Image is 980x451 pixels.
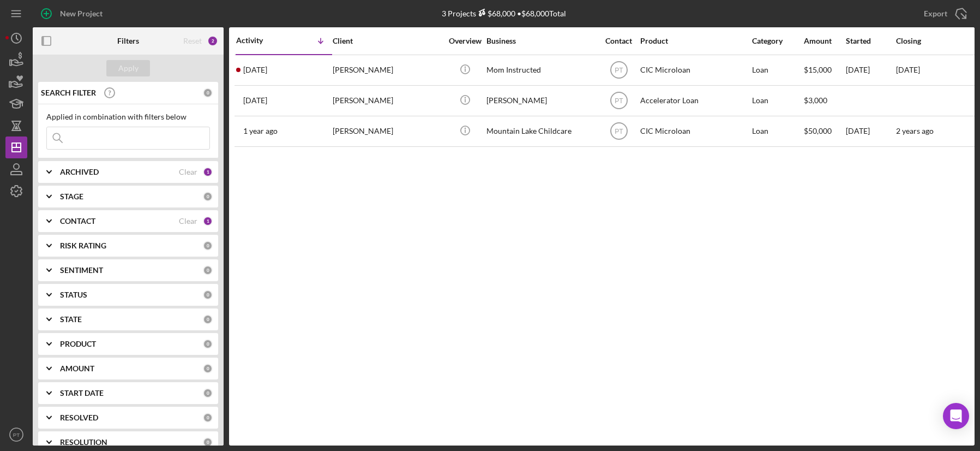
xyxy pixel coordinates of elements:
div: Accelerator Loan [640,86,749,115]
div: 0 [203,88,213,98]
text: PT [615,97,623,105]
button: Export [913,3,975,25]
div: Reset [183,37,202,45]
div: 0 [203,339,213,349]
div: $68,000 [476,9,515,18]
div: Product [640,37,749,45]
text: PT [615,128,623,135]
b: STATE [60,315,82,324]
div: 3 Projects • $68,000 Total [442,9,566,18]
div: Clear [179,217,197,226]
div: [PERSON_NAME] [486,86,596,115]
b: Filters [117,37,139,45]
div: Apply [118,60,139,76]
b: AMOUNT [60,364,94,373]
time: 2 years ago [896,126,934,135]
text: PT [13,432,20,438]
div: Mom Instructed [486,56,596,85]
div: Closing [896,37,978,45]
div: Loan [752,117,803,146]
b: STAGE [60,192,83,201]
div: CIC Microloan [640,117,749,146]
b: SEARCH FILTER [41,88,96,97]
div: 0 [203,314,213,324]
div: Business [486,37,596,45]
time: [DATE] [896,65,920,74]
div: [PERSON_NAME] [333,56,442,85]
time: 2025-07-22 14:09 [243,66,267,74]
button: New Project [33,3,113,25]
div: 0 [203,290,213,300]
div: Activity [236,36,284,45]
b: RISK RATING [60,241,106,250]
b: RESOLVED [60,413,98,422]
div: Applied in combination with filters below [46,112,210,121]
div: CIC Microloan [640,56,749,85]
div: Contact [598,37,639,45]
div: 0 [203,437,213,447]
text: PT [615,67,623,74]
time: 2025-06-16 17:07 [243,96,267,105]
div: 0 [203,241,213,251]
div: Overview [444,37,485,45]
div: Amount [804,37,845,45]
div: Client [333,37,442,45]
span: $50,000 [804,126,832,135]
div: 2 [207,35,218,46]
div: 0 [203,388,213,398]
b: START DATE [60,389,104,397]
button: Apply [106,60,150,76]
div: Mountain Lake Childcare [486,117,596,146]
span: $3,000 [804,96,827,105]
div: Open Intercom Messenger [943,403,969,429]
b: CONTACT [60,217,95,226]
div: 1 [203,216,213,226]
span: $15,000 [804,65,832,74]
div: Export [924,3,947,25]
button: PT [5,424,27,446]
div: Loan [752,56,803,85]
div: New Project [60,3,103,25]
b: STATUS [60,290,87,299]
div: Started [846,37,895,45]
div: 0 [203,265,213,275]
div: 1 [203,167,213,177]
div: [DATE] [846,117,895,146]
div: Clear [179,168,197,176]
b: PRODUCT [60,340,96,348]
b: ARCHIVED [60,168,99,176]
div: [PERSON_NAME] [333,86,442,115]
div: Category [752,37,803,45]
b: RESOLUTION [60,438,107,447]
div: [DATE] [846,56,895,85]
div: 0 [203,364,213,373]
time: 2024-07-10 16:43 [243,127,278,135]
b: SENTIMENT [60,266,103,275]
div: Loan [752,86,803,115]
div: 0 [203,413,213,423]
div: 0 [203,192,213,201]
div: [PERSON_NAME] [333,117,442,146]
